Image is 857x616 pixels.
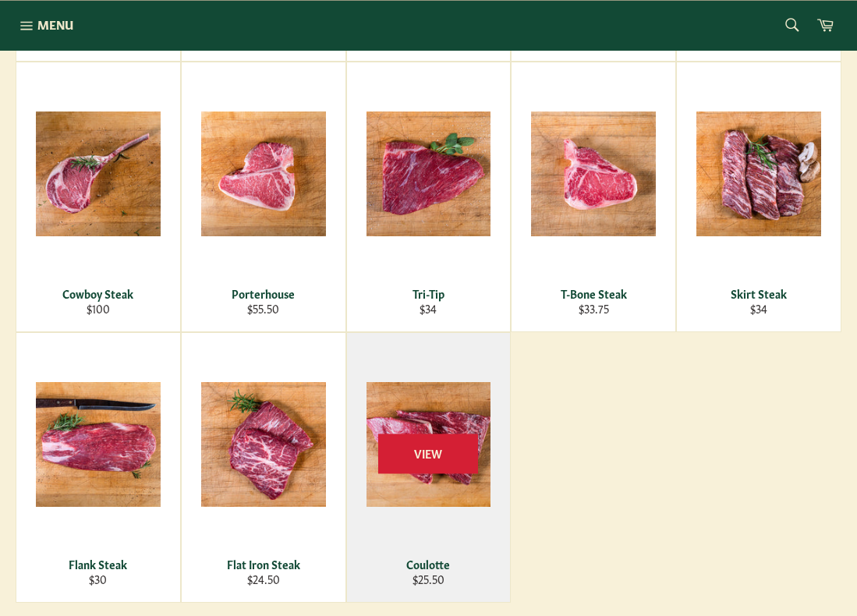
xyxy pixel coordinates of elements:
[346,62,512,332] a: Tri-Tip Tri-Tip $34
[16,332,181,603] a: Flank Steak Flank Steak $30
[27,286,171,301] div: Cowboy Steak
[356,557,501,572] div: Coulotte
[181,332,346,603] a: Flat Iron Steak Flat Iron Steak $24.50
[356,286,501,301] div: Tri-Tip
[191,286,335,301] div: Porterhouse
[687,286,831,301] div: Skirt Steak
[687,301,831,316] div: $34
[522,286,666,301] div: T-Bone Steak
[27,572,171,586] div: $30
[531,112,656,236] img: T-Bone Steak
[36,382,161,507] img: Flank Steak
[346,332,512,603] a: Coulotte Coulotte $25.50 View
[356,301,501,316] div: $34
[191,572,335,586] div: $24.50
[191,301,335,316] div: $55.50
[27,557,171,572] div: Flank Steak
[696,112,821,236] img: Skirt Steak
[181,62,346,332] a: Porterhouse Porterhouse $55.50
[367,112,491,236] img: Tri-Tip
[37,16,73,33] span: Menu
[201,382,326,507] img: Flat Iron Steak
[378,434,478,473] span: View
[16,62,181,332] a: Cowboy Steak Cowboy Steak $100
[511,62,676,332] a: T-Bone Steak T-Bone Steak $33.75
[201,112,326,236] img: Porterhouse
[522,301,666,316] div: $33.75
[27,301,171,316] div: $100
[36,112,161,236] img: Cowboy Steak
[676,62,841,332] a: Skirt Steak Skirt Steak $34
[191,557,335,572] div: Flat Iron Steak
